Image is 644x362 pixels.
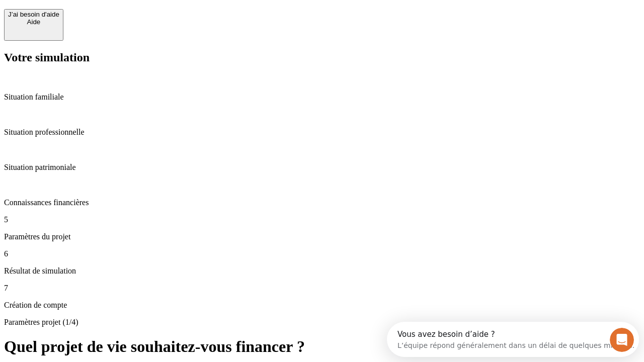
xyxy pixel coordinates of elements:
[4,249,640,258] p: 6
[11,9,248,17] div: Vous avez besoin d’aide ?
[4,337,640,356] h1: Quel projet de vie souhaitez-vous financer ?
[4,163,640,172] p: Situation patrimoniale
[4,318,640,327] p: Paramètres projet (1/4)
[4,198,640,207] p: Connaissances financières
[4,51,640,64] h2: Votre simulation
[4,266,640,276] p: Résultat de simulation
[11,17,248,27] div: L’équipe répond généralement dans un délai de quelques minutes.
[8,18,59,26] div: Aide
[610,328,634,352] iframe: Intercom live chat
[8,11,59,18] div: J’ai besoin d'aide
[4,215,640,224] p: 5
[387,322,639,357] iframe: Intercom live chat discovery launcher
[4,4,277,32] div: Ouvrir le Messenger Intercom
[4,301,640,310] p: Création de compte
[4,93,640,102] p: Situation familiale
[4,128,640,137] p: Situation professionnelle
[4,232,640,241] p: Paramètres du projet
[4,9,63,41] button: J’ai besoin d'aideAide
[4,284,640,293] p: 7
